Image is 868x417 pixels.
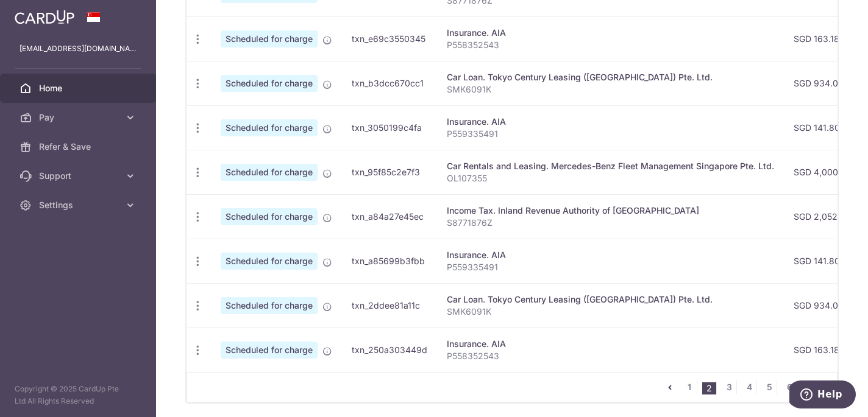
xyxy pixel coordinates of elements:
td: txn_a85699b3fbb [342,239,437,283]
p: P558352543 [447,39,774,51]
div: Income Tax. Inland Revenue Authority of [GEOGRAPHIC_DATA] [447,205,774,217]
td: txn_a84a27e45ec [342,194,437,239]
div: Car Loan. Tokyo Century Leasing ([GEOGRAPHIC_DATA]) Pte. Ltd. [447,71,774,83]
span: Pay [39,111,119,124]
div: Insurance. AIA [447,116,774,128]
p: OL107355 [447,172,774,184]
p: SMK6091K [447,83,774,96]
td: SGD 2,052.98 [784,194,861,239]
div: Insurance. AIA [447,27,774,39]
td: txn_b3dcc670cc1 [342,61,437,105]
div: Car Loan. Tokyo Century Leasing ([GEOGRAPHIC_DATA]) Pte. Ltd. [447,293,774,306]
li: ... [802,380,810,394]
div: Car Rentals and Leasing. Mercedes-Benz Fleet Management Singapore Pte. Ltd. [447,160,774,172]
p: S8771876Z [447,217,774,229]
td: txn_250a303449d [342,328,437,372]
p: [EMAIL_ADDRESS][DOMAIN_NAME] [20,43,137,55]
td: txn_2ddee81a11c [342,283,437,328]
span: Scheduled for charge [221,297,318,314]
p: P559335491 [447,128,774,140]
p: P559335491 [447,261,774,273]
li: 2 [702,382,717,394]
td: SGD 4,000.00 [784,150,861,194]
a: 3 [722,380,736,394]
td: SGD 934.00 [784,283,861,328]
td: SGD 163.18 [784,16,861,61]
span: Scheduled for charge [221,75,318,92]
td: SGD 141.80 [784,239,861,283]
span: Scheduled for charge [221,342,318,359]
div: Insurance. AIA [447,249,774,261]
div: Insurance. AIA [447,338,774,350]
a: 4 [742,380,756,394]
td: txn_e69c3550345 [342,16,437,61]
span: Scheduled for charge [221,253,318,270]
a: 5 [762,380,777,394]
span: Support [39,170,119,182]
nav: pager [663,373,837,402]
span: Scheduled for charge [221,164,318,181]
td: SGD 141.80 [784,105,861,150]
p: SMK6091K [447,306,774,318]
p: P558352543 [447,350,774,362]
span: Home [39,82,119,94]
td: txn_3050199c4fa [342,105,437,150]
span: Scheduled for charge [221,119,318,136]
iframe: Opens a widget where you can find more information [789,380,856,411]
span: Scheduled for charge [221,30,318,47]
td: txn_95f85c2e7f3 [342,150,437,194]
td: SGD 163.18 [784,328,861,372]
td: SGD 934.00 [784,61,861,105]
span: Settings [39,199,119,211]
a: 6 [782,380,797,394]
a: 1 [682,380,697,394]
img: CardUp [15,10,74,24]
span: Scheduled for charge [221,208,318,225]
span: Refer & Save [39,141,119,153]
